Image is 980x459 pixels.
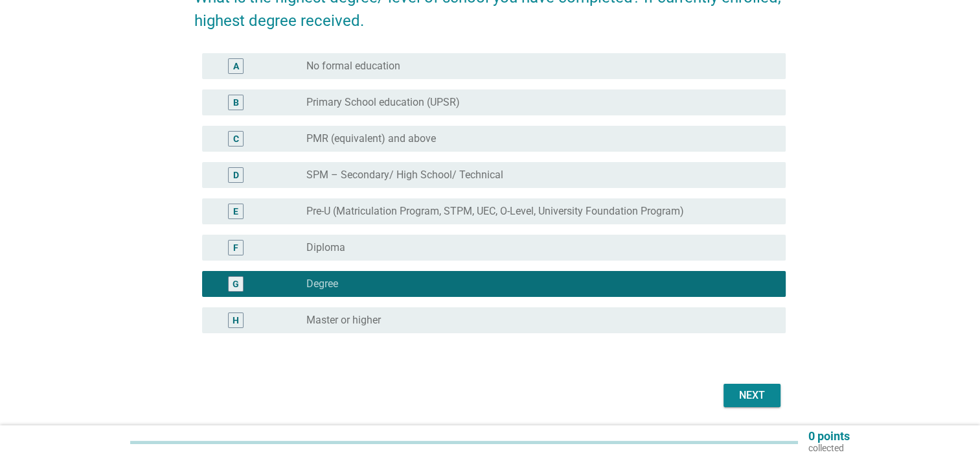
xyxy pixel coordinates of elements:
[808,442,850,454] p: collected
[233,132,239,146] div: C
[233,96,239,110] div: B
[233,169,239,182] div: D
[808,430,850,442] p: 0 points
[734,388,770,403] div: Next
[724,384,781,407] button: Next
[233,277,239,291] div: G
[306,241,345,254] label: Diploma
[306,60,400,73] label: No formal education
[306,132,436,145] label: PMR (equivalent) and above
[233,241,238,255] div: F
[306,205,684,218] label: Pre-U (Matriculation Program, STPM, UEC, O-Level, University Foundation Program)
[233,60,239,73] div: A
[306,96,460,109] label: Primary School education (UPSR)
[306,314,381,327] label: Master or higher
[306,169,503,182] label: SPM – Secondary/ High School/ Technical
[233,205,238,218] div: E
[306,277,338,290] label: Degree
[233,314,239,327] div: H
